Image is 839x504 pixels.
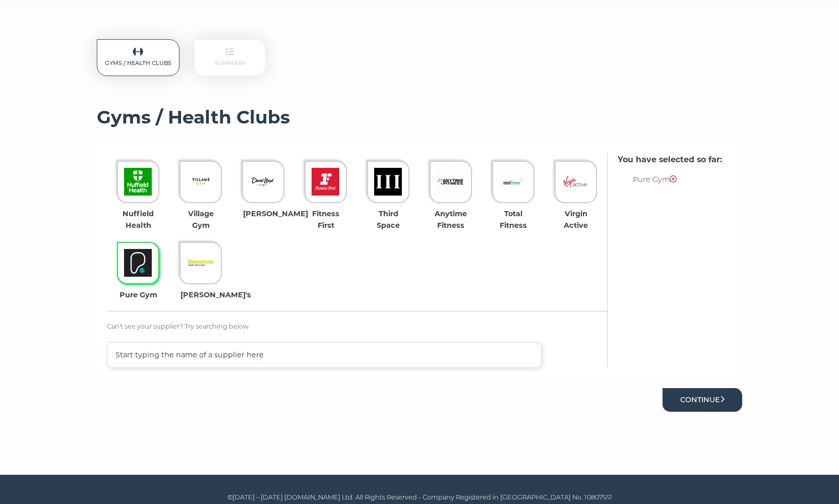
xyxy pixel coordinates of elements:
img: Village%20Gyms.jpeg [187,168,214,196]
img: Total%20Fitness.jpeg [499,168,527,196]
img: Pure%20Gym.png [124,249,152,277]
p: Summary [195,40,265,76]
img: Anytime%20Fitness.png [437,168,464,196]
img: Third%20Space.png [374,168,402,196]
strong: You have selected so far: [618,155,722,164]
p: Gyms / Health Clubs [97,39,179,76]
p: Can't see your supplier? Try searching below [107,322,607,332]
strong: Pure Gym [119,290,157,299]
strong: [PERSON_NAME]'s [181,290,251,299]
strong: Total Fitness [500,209,527,230]
strong: Nuffield Health [123,209,154,230]
button: Continue [663,388,742,412]
img: Fitness%20First.png [312,168,339,196]
strong: Anytime Fitness [435,209,467,230]
strong: [PERSON_NAME] [243,209,308,218]
img: Nuffield%20Health.jpeg [124,168,152,196]
img: Bannatyne's.jpeg [187,249,214,277]
strong: Third Space [377,209,400,230]
input: Start typing the name of a supplier here [107,342,542,368]
img: Virgin%20Active.jpeg [562,168,589,196]
img: David%20Lloyd.png [249,168,277,196]
strong: Village Gym [188,209,214,230]
p: ©[DATE] – [DATE] [DOMAIN_NAME] Ltd. All Rights Reserved - Company Registered in [GEOGRAPHIC_DATA]... [99,492,740,503]
li: Pure Gym [633,174,722,185]
h3: Gyms / Health Clubs [97,106,742,129]
strong: Virgin Active [564,209,588,230]
strong: Fitness First [312,209,339,230]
